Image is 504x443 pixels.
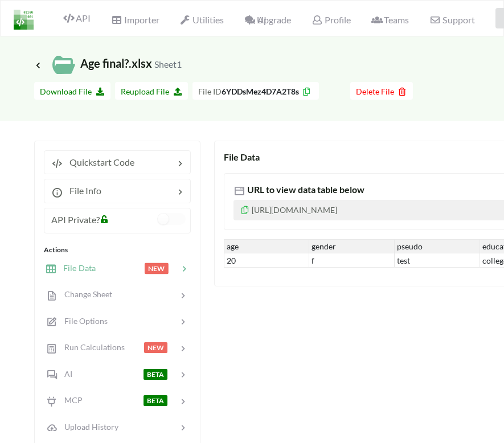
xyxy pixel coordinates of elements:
button: Delete File [350,82,413,100]
span: Importer [111,14,159,25]
span: NEW [145,263,169,274]
span: Utilities [180,14,224,25]
div: pseudo [395,239,480,253]
span: Teams [371,14,409,25]
span: AI [58,369,72,379]
span: Download File [40,87,105,96]
span: URL to view data table below [245,184,364,195]
small: Sheet1 [154,59,182,69]
span: Reupload File [121,87,182,96]
span: File ID [198,87,222,96]
span: MCP [58,395,83,405]
div: 20 [224,253,309,268]
img: LogoIcon.png [14,10,34,30]
span: Age final?.xlsx [34,56,182,70]
span: Support [429,15,474,24]
button: Download File [34,82,110,100]
span: Run Calculations [58,342,125,352]
div: age [224,239,309,253]
span: Quickstart Code [63,157,134,167]
span: File Info [63,185,101,196]
span: API Private? [51,214,100,225]
img: /static/media/localFileIcon.23929a80.svg [52,54,75,76]
span: Upload History [58,422,118,432]
span: Profile [312,14,350,25]
span: BETA [144,395,167,406]
div: f [309,253,395,268]
span: Upgrade [244,15,291,24]
span: Delete File [356,87,407,96]
span: Change Sheet [58,289,112,299]
div: gender [309,239,395,253]
div: test [395,253,480,268]
span: File Options [58,316,108,326]
span: API [63,13,91,23]
button: Reupload File [115,82,188,100]
span: NEW [144,342,167,353]
div: Actions [44,245,191,255]
b: 6YDDsMez4D7A2T8s [222,87,299,96]
span: File Data [56,263,96,273]
span: BETA [144,369,167,380]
